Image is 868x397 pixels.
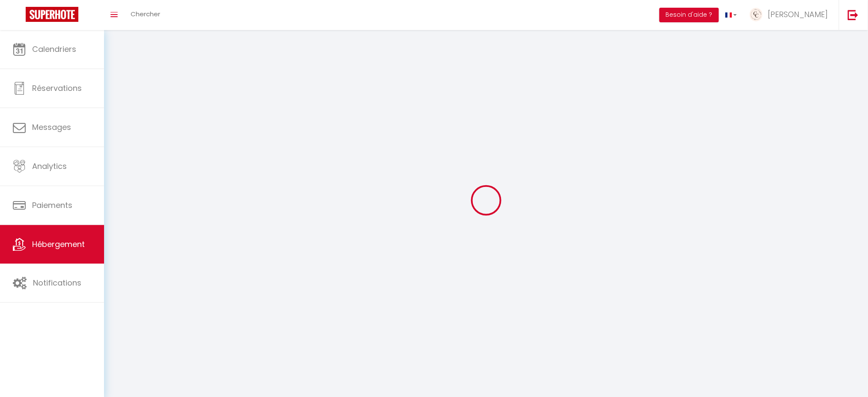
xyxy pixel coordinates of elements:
[32,122,71,132] span: Messages
[32,200,72,211] span: Paiements
[32,83,82,93] span: Réservations
[131,9,160,18] span: Chercher
[32,161,67,171] span: Analytics
[26,7,78,22] img: Super Booking
[768,9,828,20] span: [PERSON_NAME]
[32,44,76,54] span: Calendriers
[659,8,719,22] button: Besoin d'aide ?
[750,8,763,21] img: ...
[7,3,33,29] button: Ouvrir le widget de chat LiveChat
[848,9,859,20] img: logout
[33,277,81,288] span: Notifications
[32,239,85,250] span: Hébergement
